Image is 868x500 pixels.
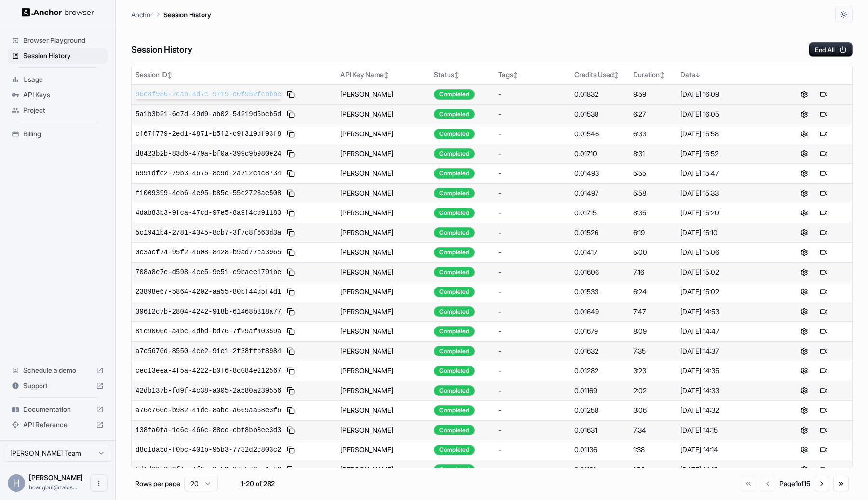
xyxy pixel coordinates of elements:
td: [PERSON_NAME] [337,460,430,479]
div: 6:24 [633,287,673,297]
span: 5a1b3b21-6e7d-49d9-ab02-54219d5bcb5d [136,109,281,119]
div: Completed [434,188,475,198]
td: [PERSON_NAME] [337,84,430,104]
div: 6:33 [633,129,673,139]
div: [DATE] 15:02 [680,287,772,297]
div: Project [8,103,108,118]
td: [PERSON_NAME] [337,183,430,203]
td: [PERSON_NAME] [337,440,430,460]
div: - [498,248,567,257]
div: 0.01417 [574,248,625,257]
div: - [498,465,567,474]
span: Documentation [23,405,92,414]
div: Browser Playground [8,33,108,48]
div: [DATE] 15:02 [680,267,772,277]
div: Completed [434,385,475,396]
span: Billing [23,129,104,139]
div: Credits Used [574,70,625,79]
div: 0.01136 [574,445,625,455]
div: - [498,109,567,119]
div: - [498,386,567,395]
div: - [498,90,567,99]
td: [PERSON_NAME] [337,381,430,400]
nav: breadcrumb [131,9,211,20]
div: Completed [434,148,475,159]
div: - [498,307,567,316]
div: Completed [434,287,475,297]
span: ↕ [614,71,619,79]
span: 5d1d6052-0f4a-4f0a-9c59-87c572ec1e56 [136,465,281,474]
span: Support [23,381,92,391]
div: Billing [8,126,108,142]
div: [DATE] 14:12 [680,465,772,474]
div: Date [680,70,772,79]
div: 0.01832 [574,90,625,99]
td: [PERSON_NAME] [337,420,430,440]
span: d8423b2b-83d6-479a-bf0a-399c9b980e24 [136,149,281,158]
span: Project [23,105,104,115]
td: [PERSON_NAME] [337,242,430,262]
div: - [498,445,567,455]
div: 0.01606 [574,267,625,277]
div: Completed [434,168,475,179]
span: 6991dfc2-79b3-4675-8c9d-2a712cac8734 [136,169,281,178]
td: [PERSON_NAME] [337,361,430,381]
div: Completed [434,247,475,258]
div: Completed [434,89,475,100]
div: 0.01538 [574,109,625,119]
div: [DATE] 14:53 [680,307,772,316]
td: [PERSON_NAME] [337,400,430,420]
td: [PERSON_NAME] [337,262,430,282]
div: [DATE] 14:47 [680,327,772,336]
div: - [498,406,567,415]
span: cec13eea-4f5a-4222-b0f6-8c084e212567 [136,366,281,376]
div: 0.01526 [574,228,625,237]
div: [DATE] 15:52 [680,149,772,158]
td: [PERSON_NAME] [337,163,430,183]
div: 0.01493 [574,169,625,178]
div: Completed [434,326,475,337]
span: ↓ [695,71,700,79]
div: 5:58 [633,188,673,198]
td: [PERSON_NAME] [337,341,430,361]
p: Anchor [131,10,153,20]
div: Completed [434,109,475,119]
div: - [498,188,567,198]
div: [DATE] 14:37 [680,346,772,356]
div: 1:56 [633,465,673,474]
p: Session History [163,10,211,20]
span: 42db137b-fd9f-4c38-a005-2a580a239556 [136,386,281,395]
div: 8:31 [633,149,673,158]
div: 0.01649 [574,307,625,316]
div: Completed [434,425,475,435]
h6: Session History [131,43,192,57]
span: 23898e67-5864-4202-aa55-80bf44d5f4d1 [136,287,281,297]
div: - [498,366,567,376]
div: [DATE] 14:32 [680,406,772,415]
div: Completed [434,306,475,317]
span: a7c5670d-8550-4ce2-91e1-2f38ffbf8984 [136,346,281,356]
div: Completed [434,267,475,277]
div: Completed [434,129,475,139]
span: 708a8e7e-d598-4ce5-9e51-e9baee1791be [136,267,281,277]
div: 7:16 [633,267,673,277]
div: 2:02 [633,386,673,395]
span: ↕ [660,71,665,79]
button: End All [809,42,853,57]
td: [PERSON_NAME] [337,144,430,163]
div: - [498,346,567,356]
div: 7:34 [633,425,673,435]
span: ↕ [513,71,518,79]
div: - [498,327,567,336]
div: [DATE] 14:15 [680,425,772,435]
div: 0.01631 [574,425,625,435]
span: API Keys [23,90,104,100]
div: [DATE] 15:06 [680,248,772,257]
td: [PERSON_NAME] [337,321,430,341]
span: ↕ [384,71,389,79]
div: 0.01679 [574,327,625,336]
span: Session History [23,51,104,61]
span: ↕ [454,71,459,79]
div: 0.01258 [574,406,625,415]
div: [DATE] 14:33 [680,386,772,395]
